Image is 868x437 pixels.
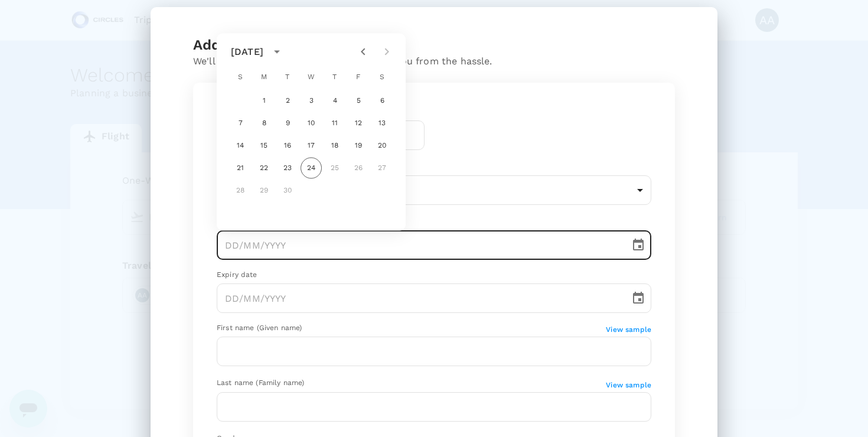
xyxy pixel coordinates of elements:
[217,216,651,228] div: Date of issue
[348,135,369,156] button: 19
[606,381,651,389] span: View sample
[301,90,322,112] button: 3
[217,175,651,205] div: [GEOGRAPHIC_DATA]
[253,158,275,179] button: 22
[606,325,651,334] span: View sample
[277,90,298,112] button: 2
[230,113,251,134] button: 7
[324,135,345,156] button: 18
[371,66,393,89] span: Saturday
[277,135,298,156] button: 16
[217,269,651,281] div: Expiry date
[626,233,650,257] button: Choose date
[277,113,298,134] button: 9
[193,35,675,54] div: Add a passport
[217,161,651,173] div: Nationality
[324,66,345,89] span: Thursday
[230,66,251,89] span: Sunday
[217,377,606,389] div: Last name (Family name)
[626,286,650,310] button: Choose date
[193,54,675,69] p: We'll use this for future bookings and save you from the hassle.
[301,158,322,179] button: 24
[324,113,345,134] button: 11
[301,66,322,89] span: Wednesday
[371,90,393,112] button: 6
[351,40,375,64] button: Previous month
[231,45,263,59] div: [DATE]
[253,113,275,134] button: 8
[371,113,393,134] button: 13
[277,66,298,89] span: Tuesday
[217,283,622,313] input: DD/MM/YYYY
[267,42,287,62] button: calendar view is open, switch to year view
[277,158,298,179] button: 23
[230,135,251,156] button: 14
[348,113,369,134] button: 12
[253,90,275,112] button: 1
[301,135,322,156] button: 17
[348,66,369,89] span: Friday
[217,230,622,260] input: DD/MM/YYYY
[301,113,322,134] button: 10
[253,135,275,156] button: 15
[217,322,606,334] div: First name (Given name)
[371,135,393,156] button: 20
[253,66,275,89] span: Monday
[324,90,345,112] button: 4
[230,158,251,179] button: 21
[348,90,369,112] button: 5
